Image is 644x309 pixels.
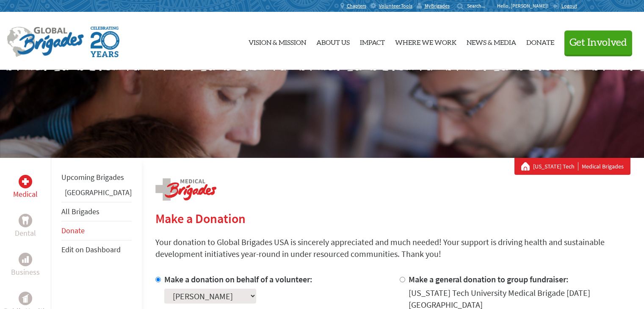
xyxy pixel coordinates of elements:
a: Impact [360,19,385,63]
div: Business [19,253,32,266]
p: Your donation to Global Brigades USA is sincerely appreciated and much needed! Your support is dr... [155,236,630,260]
a: About Us [316,19,350,63]
a: BusinessBusiness [11,253,40,278]
p: Business [11,266,40,278]
a: Upcoming Brigades [61,172,124,182]
span: Get Involved [569,38,627,48]
img: Global Brigades Celebrating 20 Years [91,27,119,57]
img: Dental [22,216,29,224]
img: Global Brigades Logo [7,27,84,57]
h2: Make a Donation [155,211,630,226]
label: Make a general donation to group fundraiser: [409,274,569,284]
li: Ghana [61,187,132,202]
span: Chapters [347,3,366,9]
span: Logout [561,3,577,9]
input: Search... [467,3,491,9]
li: Donate [61,221,132,240]
li: Edit on Dashboard [61,240,132,259]
span: MyBrigades [425,3,450,9]
p: Medical [13,188,38,200]
img: logo-medical.png [155,178,216,201]
li: Upcoming Brigades [61,168,132,187]
div: Medical [19,175,32,188]
a: [GEOGRAPHIC_DATA] [65,188,132,197]
img: Public Health [22,294,29,303]
a: Where We Work [395,19,456,63]
a: MedicalMedical [13,175,38,200]
a: News & Media [467,19,516,63]
span: Volunteer Tools [379,3,412,9]
div: Medical Brigades [521,162,624,171]
a: Edit on Dashboard [61,245,121,254]
div: Dental [19,214,32,227]
a: Donate [526,19,554,63]
a: All Brigades [61,207,100,216]
a: Donate [61,226,85,235]
p: Hello, [PERSON_NAME]! [497,3,553,9]
button: Get Involved [564,30,632,55]
p: Dental [15,227,36,239]
a: DentalDental [15,214,36,239]
a: [US_STATE] Tech [533,162,578,171]
a: Vision & Mission [249,19,306,63]
div: Public Health [19,292,32,305]
label: Make a donation on behalf of a volunteer: [164,274,312,284]
a: Logout [553,3,577,9]
li: All Brigades [61,202,132,221]
img: Medical [22,178,29,185]
img: Business [22,256,29,263]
